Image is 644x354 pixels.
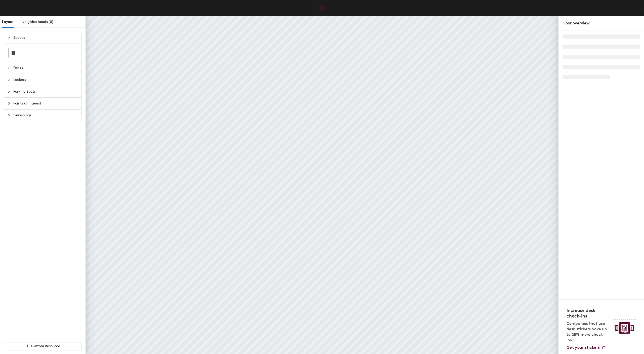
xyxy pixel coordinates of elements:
button: Custom Resource [4,342,82,350]
span: collapsed [7,102,10,105]
img: Sticker logo [613,319,636,336]
h4: Increase desk check-ins [567,308,610,319]
span: Desks [13,62,78,74]
span: collapsed [7,78,10,81]
a: Get your stickers [567,345,606,350]
span: Custom Resource [31,344,60,348]
span: Get your stickers [567,345,600,350]
span: Points of Interest [13,98,78,109]
span: Layout [2,20,14,24]
span: Spaces [13,32,78,44]
span: expanded [7,36,10,39]
p: Companies that use desk stickers have up to 25% more check-ins. [567,321,610,343]
span: Parking Spots [13,86,78,97]
span: collapsed [7,114,10,117]
div: Floor overview [562,20,640,26]
span: Neighborhoods (0) [22,20,53,24]
span: collapsed [7,90,10,93]
span: Furnishings [13,110,78,121]
span: Lockers [13,74,78,86]
span: collapsed [7,66,10,69]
